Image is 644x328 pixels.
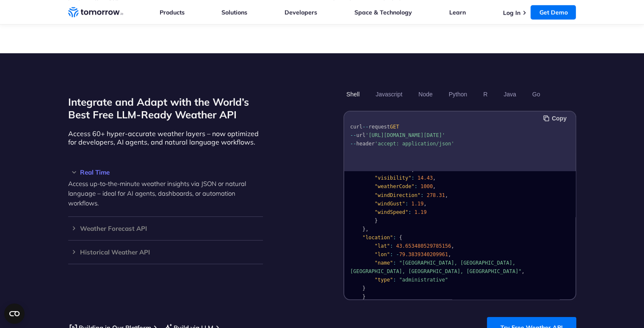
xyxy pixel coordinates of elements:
[350,132,356,138] span: --
[374,141,454,147] span: 'accept: application/json'
[420,192,423,198] span: :
[500,87,519,101] button: Java
[68,249,263,255] h3: Historical Weather API
[433,183,436,189] span: ,
[68,169,263,175] h3: Real Time
[374,251,390,257] span: "lon"
[411,201,423,207] span: 1.19
[285,8,317,16] a: Developers
[362,294,365,300] span: }
[374,192,420,198] span: "windDirection"
[368,124,390,130] span: request
[362,124,368,130] span: --
[445,192,448,198] span: ,
[373,87,405,101] button: Javascript
[374,209,408,215] span: "windSpeed"
[362,226,365,232] span: }
[390,124,399,130] span: GET
[449,8,466,16] a: Learn
[405,201,408,207] span: :
[343,87,362,101] button: Shell
[414,209,426,215] span: 1.19
[399,235,402,241] span: {
[354,8,412,16] a: Space & Technology
[521,268,524,274] span: ,
[399,277,448,283] span: "administrative"
[426,192,445,198] span: 278.31
[503,9,520,16] a: Log In
[374,175,411,181] span: "visibility"
[433,175,436,181] span: ,
[414,183,417,189] span: :
[451,243,454,249] span: ,
[68,6,123,19] a: Home link
[531,5,576,19] a: Get Demo
[356,141,374,147] span: header
[420,183,433,189] span: 1000
[374,218,377,224] span: }
[350,124,362,130] span: curl
[374,243,390,249] span: "lat"
[393,235,396,241] span: :
[350,141,356,147] span: --
[399,251,448,257] span: 79.3839340209961
[68,96,263,121] h2: Integrate and Adapt with the World’s Best Free LLM-Ready Weather API
[396,243,451,249] span: 43.653480529785156
[445,87,470,101] button: Python
[374,201,405,207] span: "windGust"
[543,114,569,123] button: Copy
[68,225,263,232] h3: Weather Forecast API
[350,260,522,274] span: "[GEOGRAPHIC_DATA], [GEOGRAPHIC_DATA], [GEOGRAPHIC_DATA], [GEOGRAPHIC_DATA], [GEOGRAPHIC_DATA]"
[408,209,411,215] span: :
[396,251,399,257] span: -
[390,243,392,249] span: :
[356,132,365,138] span: url
[448,251,451,257] span: ,
[4,303,25,324] button: Open CMP widget
[160,8,185,16] a: Products
[365,132,445,138] span: '[URL][DOMAIN_NAME][DATE]'
[393,260,396,266] span: :
[390,251,392,257] span: :
[374,260,392,266] span: "name"
[374,277,392,283] span: "type"
[362,235,392,241] span: "location"
[417,175,432,181] span: 14.43
[68,129,263,146] p: Access 60+ hyper-accurate weather layers – now optimized for developers, AI agents, and natural l...
[423,201,426,207] span: ,
[411,175,414,181] span: :
[68,179,263,208] p: Access up-to-the-minute weather insights via JSON or natural language – ideal for AI agents, dash...
[221,8,247,16] a: Solutions
[365,226,368,232] span: ,
[374,183,414,189] span: "weatherCode"
[362,285,365,291] span: }
[393,277,396,283] span: :
[529,87,543,101] button: Go
[415,87,435,101] button: Node
[480,87,490,101] button: R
